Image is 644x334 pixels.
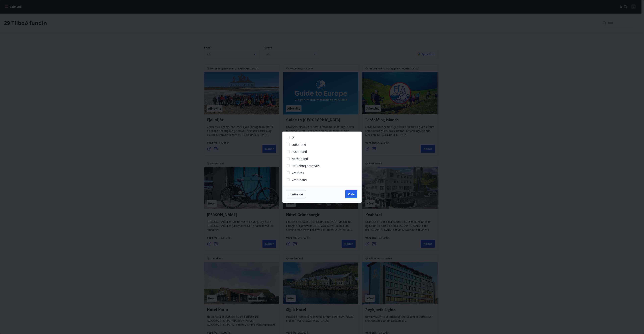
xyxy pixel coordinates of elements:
span: Austurland [291,149,307,154]
span: Vestfirðir [291,171,304,175]
span: Vesturland [291,178,307,182]
span: Suðurland [291,142,306,147]
span: Norðurland [291,157,308,161]
span: Hætta við [289,192,303,196]
button: Vista [345,190,357,198]
span: Höfuðborgarsvæðið [291,164,320,168]
span: Öll [291,135,296,140]
button: Hætta við [287,190,306,198]
span: Vista [348,192,355,196]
